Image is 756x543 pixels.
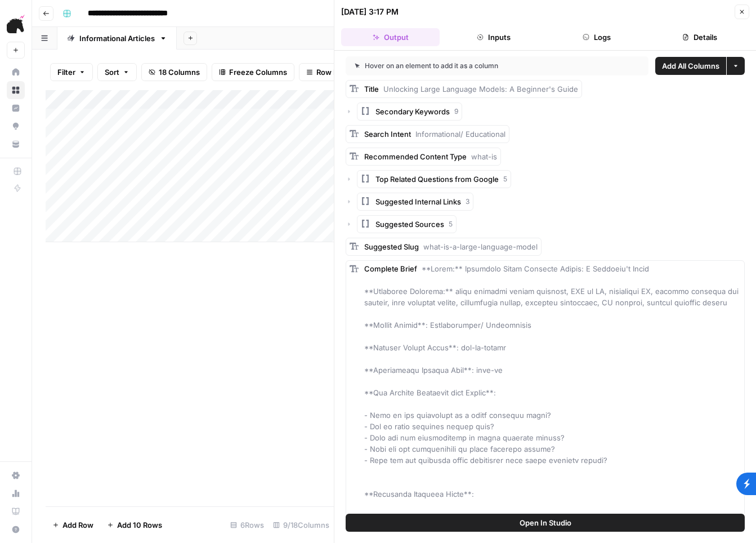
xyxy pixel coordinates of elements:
div: Hover on an element to add it as a column [355,61,569,71]
span: 9 [454,106,458,117]
span: Add All Columns [662,60,719,72]
button: Output [341,28,440,46]
span: 3 [466,197,469,207]
span: Filter [57,66,75,78]
button: Add All Columns [655,57,726,75]
span: Recommended Content Type [364,152,467,161]
span: Unlocking Large Language Models: A Beginner's Guide [383,84,578,94]
span: Search Intent [364,130,411,139]
span: Suggested Internal Links [375,196,461,207]
button: Freeze Columns [212,63,294,81]
img: Daydream Logo [7,13,27,33]
span: Sort [105,66,119,78]
span: 18 Columns [159,66,200,78]
span: Add Row [62,519,93,531]
a: Informational Articles [57,27,177,50]
button: Sort [97,63,137,81]
a: Your Data [7,135,25,153]
button: Workspace: Daydream [7,9,25,37]
span: Informational/ Educational [415,130,506,139]
div: 9/18 Columns [269,516,334,534]
button: Add 10 Rows [100,516,169,534]
span: 5 [449,219,453,229]
span: 5 [503,174,507,184]
span: Suggested Sources [375,219,444,230]
button: Secondary Keywords9 [357,103,462,121]
button: Logs [548,28,646,46]
span: Secondary Keywords [375,106,450,117]
div: 6 Rows [226,516,269,534]
a: Insights [7,99,25,117]
button: 18 Columns [141,63,207,81]
span: Open In Studio [520,517,571,528]
span: Freeze Columns [229,66,287,78]
button: Open In Studio [346,514,745,532]
span: Add 10 Rows [117,519,162,531]
span: Top Related Questions from Google [375,173,499,185]
button: Inputs [444,28,543,46]
button: Details [651,28,749,46]
button: Suggested Sources5 [357,215,457,233]
span: Title [364,84,379,94]
span: Complete Brief [364,264,417,273]
span: what-is-a-large-language-model [423,242,538,251]
button: Row Height [299,63,364,81]
a: Usage [7,484,25,502]
div: [DATE] 3:17 PM [341,6,399,17]
span: what-is [471,152,497,161]
button: Top Related Questions from Google5 [357,170,511,188]
span: Row Height [316,66,357,78]
div: Informational Articles [79,33,155,44]
a: Browse [7,81,25,99]
button: Suggested Internal Links3 [357,193,473,211]
a: Opportunities [7,117,25,135]
a: Learning Hub [7,502,25,520]
a: Home [7,63,25,81]
button: Filter [50,63,93,81]
span: Suggested Slug [364,242,419,251]
button: Add Row [46,516,100,534]
a: Settings [7,466,25,484]
button: Help + Support [7,520,25,538]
